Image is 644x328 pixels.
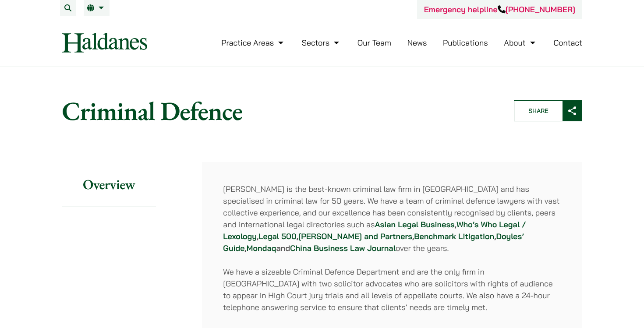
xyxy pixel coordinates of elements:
a: About [504,38,537,48]
strong: and [276,243,290,253]
strong: , , [412,231,496,241]
strong: , [257,231,258,241]
strong: , [455,219,456,229]
strong: , [245,243,247,253]
a: Practice Areas [221,38,286,48]
span: Share [514,101,563,121]
h1: Criminal Defence [62,95,499,127]
img: Logo of Haldanes [62,33,147,53]
a: China Business Law Journal [290,243,396,253]
a: Contact [553,38,582,48]
p: We have a sizeable Criminal Defence Department and are the only firm in [GEOGRAPHIC_DATA] with tw... [223,266,561,313]
a: Publications [443,38,488,48]
a: Sectors [302,38,341,48]
a: News [407,38,427,48]
h2: Overview [62,162,156,207]
a: Who’s Who Legal / Lexology [223,219,526,241]
a: [PERSON_NAME] and Partners [298,231,412,241]
a: Legal 500 [258,231,296,241]
a: Benchmark Litigation [414,231,494,241]
strong: , [297,231,298,241]
a: Our Team [357,38,391,48]
a: Doyles’ Guide [223,231,524,253]
a: Emergency helpline[PHONE_NUMBER] [424,4,575,14]
a: Mondaq [247,243,276,253]
button: Share [514,100,582,121]
a: EN [87,4,106,11]
p: [PERSON_NAME] is the best-known criminal law firm in [GEOGRAPHIC_DATA] and has specialised in cri... [223,183,561,254]
a: Asian Legal Business [375,219,454,229]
